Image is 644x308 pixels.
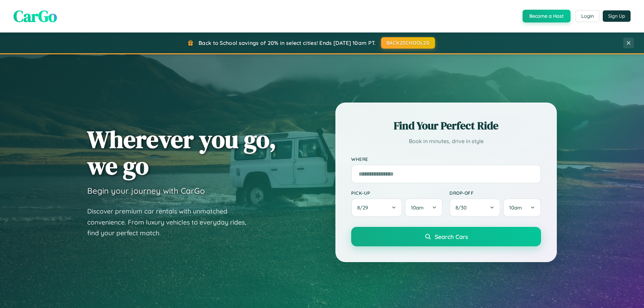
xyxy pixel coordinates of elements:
h3: Begin your journey with CarGo [87,186,205,196]
label: Drop-off [449,190,541,196]
button: 10am [405,198,443,217]
span: 10am [411,204,424,211]
button: 8/30 [449,198,500,217]
button: Search Cars [351,227,541,246]
p: Book in minutes, drive in style [351,136,541,146]
span: 8 / 29 [357,204,371,211]
span: Back to School savings of 20% in select cities! Ends [DATE] 10am PT. [199,40,376,46]
h1: Wherever you go, we go [87,126,276,179]
p: Discover premium car rentals with unmatched convenience. From luxury vehicles to everyday rides, ... [87,206,255,239]
span: Search Cars [435,233,468,240]
button: Become a Host [523,10,571,22]
span: 10am [509,204,522,211]
button: Sign Up [603,10,631,22]
span: 8 / 30 [455,204,470,211]
label: Pick-up [351,190,443,196]
label: Where [351,156,541,162]
button: Login [576,10,599,22]
span: CarGo [13,5,57,27]
button: 8/29 [351,198,402,217]
h2: Find Your Perfect Ride [351,118,541,133]
button: 10am [503,198,541,217]
button: BACK2SCHOOL20 [381,37,435,49]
